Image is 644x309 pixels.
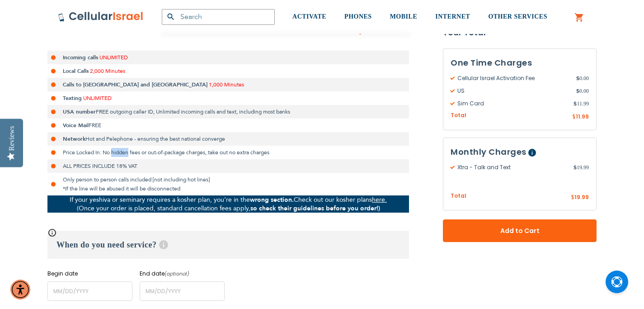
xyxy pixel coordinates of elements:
[63,95,82,102] strong: Texting
[90,67,125,75] span: 2,000 Minutes
[473,226,567,236] span: Add to Cart
[58,11,144,22] img: Cellular Israel Logo
[435,13,470,20] span: INTERNET
[162,9,275,25] input: Search
[140,270,225,278] label: End date
[47,146,409,159] li: Price Locked In: No hidden fees or out-of-package charges, take out no extra charges
[528,149,536,157] span: Help
[572,113,576,121] span: $
[573,100,577,108] span: $
[47,231,409,259] h3: When do you need service?
[451,163,573,171] span: Xtra - Talk and Text
[573,100,589,108] span: 11.99
[159,240,168,249] span: Help
[89,122,101,129] span: FREE
[390,13,418,20] span: MOBILE
[574,193,589,201] span: 19.99
[47,159,409,173] li: ALL PRICES INCLUDE 18% VAT
[10,280,30,299] div: Accessibility Menu
[250,195,294,204] strong: wrong section.
[443,219,597,242] button: Add to Cart
[576,87,589,95] span: 0.00
[451,87,576,95] span: US
[96,108,290,115] span: FREE outgoing caller ID, Unlimited incoming calls and text, including most banks
[63,67,89,75] strong: Local Calls
[209,81,244,88] span: 1,000 Minutes
[8,126,16,151] div: Reviews
[47,281,132,301] input: MM/DD/YYYY
[85,135,225,143] span: Hot and Pelephone - ensuring the best national converge
[451,74,576,82] span: Cellular Israel Activation Fee
[47,195,409,213] p: If your yeshiva or seminary requires a kosher plan, you’re in the Check out our kosher plans (Onc...
[451,100,573,108] span: Sim Card
[63,81,207,88] strong: Calls to [GEOGRAPHIC_DATA] and [GEOGRAPHIC_DATA]
[571,194,574,202] span: $
[451,146,526,157] span: Monthly Charges
[99,54,128,61] span: UNLIMITED
[344,13,372,20] span: PHONES
[573,163,589,171] span: 19.99
[451,56,589,70] h3: One Time Charges
[140,281,225,301] input: MM/DD/YYYY
[63,108,96,115] strong: USA number
[250,204,380,213] strong: so check their guidelines before you order!)
[63,122,89,129] strong: Voice Mail
[63,135,85,143] strong: Network
[47,270,132,278] label: Begin date
[576,87,579,95] span: $
[576,113,589,120] span: 11.99
[451,192,466,200] span: Total
[83,95,112,102] span: UNLIMITED
[576,74,579,82] span: $
[576,74,589,82] span: 0.00
[488,13,547,20] span: OTHER SERVICES
[573,163,577,171] span: $
[292,13,326,20] span: ACTIVATE
[451,111,466,120] span: Total
[165,270,189,277] i: (optional)
[372,195,387,204] a: here.
[63,54,98,61] strong: Incoming calls
[47,173,409,195] li: Only person to person calls included [not including hot lines] *If the line will be abused it wil...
